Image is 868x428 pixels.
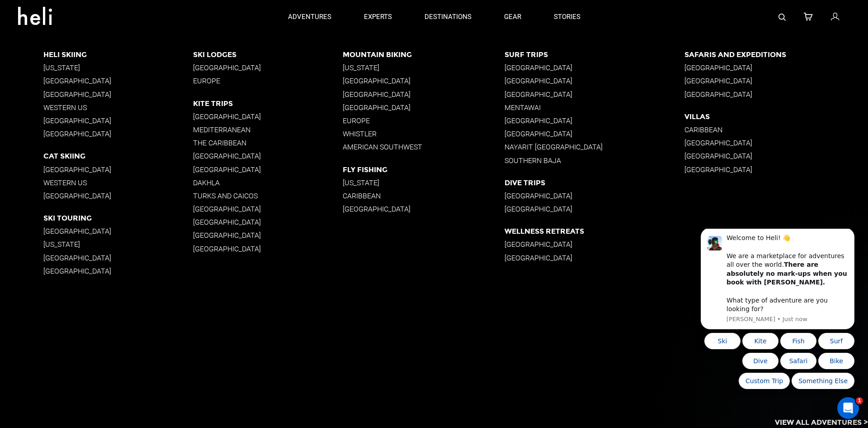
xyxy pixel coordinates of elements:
iframe: Intercom notifications message [687,229,868,394]
button: Quick reply: Safari [93,124,129,140]
p: Mediterranean [193,125,343,134]
p: [GEOGRAPHIC_DATA] [343,77,504,85]
p: Europe [193,77,343,85]
span: 1 [856,397,863,404]
p: The Caribbean [193,139,343,147]
p: [GEOGRAPHIC_DATA] [193,245,343,253]
p: [GEOGRAPHIC_DATA] [193,165,343,174]
p: Dive Trips [505,178,684,187]
button: Quick reply: Something Else [104,144,167,160]
p: [GEOGRAPHIC_DATA] [43,227,193,236]
p: [GEOGRAPHIC_DATA] [43,116,193,125]
p: [GEOGRAPHIC_DATA] [193,63,343,72]
p: Cat Skiing [43,152,193,160]
p: Safaris and Expeditions [684,50,868,59]
p: Heli Skiing [43,50,193,59]
p: Ski Touring [43,214,193,222]
p: Surf Trips [505,50,684,59]
p: [GEOGRAPHIC_DATA] [505,63,684,72]
p: [US_STATE] [343,178,504,187]
p: [GEOGRAPHIC_DATA] [684,90,868,99]
button: Quick reply: Kite [55,104,91,120]
img: search-bar-icon.svg [778,14,786,21]
p: Ski Lodges [193,50,343,59]
p: experts [364,12,392,22]
p: Southern Baja [505,156,684,165]
p: Nayarit [GEOGRAPHIC_DATA] [505,143,684,151]
p: Message from Carl, sent Just now [39,87,160,95]
p: [US_STATE] [343,63,504,72]
p: [GEOGRAPHIC_DATA] [193,152,343,160]
p: [GEOGRAPHIC_DATA] [43,254,193,262]
p: American Southwest [343,143,504,151]
p: [GEOGRAPHIC_DATA] [505,205,684,213]
p: [GEOGRAPHIC_DATA] [505,254,684,262]
p: [GEOGRAPHIC_DATA] [193,205,343,213]
button: Quick reply: Fish [93,104,129,120]
p: [GEOGRAPHIC_DATA] [505,90,684,99]
button: Quick reply: Surf [131,104,167,120]
div: Message content [39,5,160,85]
p: adventures [288,12,331,22]
p: [GEOGRAPHIC_DATA] [193,231,343,240]
p: [US_STATE] [43,240,193,249]
p: Western US [43,178,193,187]
p: Villas [684,112,868,121]
div: Welcome to Heli! 👋 We are a marketplace for adventures all over the world. What type of adventure... [39,5,160,85]
button: Quick reply: Dive [55,124,91,140]
p: Mentawai [505,103,684,112]
p: [GEOGRAPHIC_DATA] [684,165,868,174]
p: Caribbean [684,125,868,134]
b: There are absolutely no mark-ups when you book with [PERSON_NAME]. [39,32,160,57]
button: Quick reply: Ski [17,104,53,120]
p: [GEOGRAPHIC_DATA] [684,77,868,85]
p: Wellness Retreats [505,227,684,236]
p: Whistler [343,130,504,138]
iframe: Intercom live chat [837,397,859,419]
p: [GEOGRAPHIC_DATA] [43,267,193,275]
p: Mountain Biking [343,50,504,59]
p: [GEOGRAPHIC_DATA] [684,152,868,160]
p: Caribbean [343,192,504,200]
p: [GEOGRAPHIC_DATA] [193,112,343,121]
p: [GEOGRAPHIC_DATA] [43,165,193,174]
button: Quick reply: Custom Trip [52,144,103,160]
p: [GEOGRAPHIC_DATA] [43,77,193,85]
p: [GEOGRAPHIC_DATA] [505,240,684,249]
p: Fly Fishing [343,165,504,174]
p: [GEOGRAPHIC_DATA] [505,116,684,125]
p: [GEOGRAPHIC_DATA] [43,90,193,99]
p: Dakhla [193,178,343,187]
img: Profile image for Carl [20,7,35,22]
p: Turks and Caicos [193,192,343,200]
p: [GEOGRAPHIC_DATA] [343,90,504,99]
p: [GEOGRAPHIC_DATA] [505,192,684,200]
p: [GEOGRAPHIC_DATA] [343,103,504,112]
p: [GEOGRAPHIC_DATA] [43,130,193,138]
p: Western US [43,103,193,112]
p: Kite Trips [193,99,343,108]
p: [GEOGRAPHIC_DATA] [193,218,343,226]
p: [GEOGRAPHIC_DATA] [343,205,504,213]
button: Quick reply: Bike [131,124,167,140]
p: [US_STATE] [43,63,193,72]
p: View All Adventures > [775,418,868,428]
p: destinations [425,12,472,22]
p: [GEOGRAPHIC_DATA] [505,130,684,138]
p: [GEOGRAPHIC_DATA] [684,63,868,72]
p: [GEOGRAPHIC_DATA] [43,192,193,200]
div: Quick reply options [14,104,167,160]
p: [GEOGRAPHIC_DATA] [505,77,684,85]
p: Europe [343,116,504,125]
p: [GEOGRAPHIC_DATA] [684,139,868,147]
